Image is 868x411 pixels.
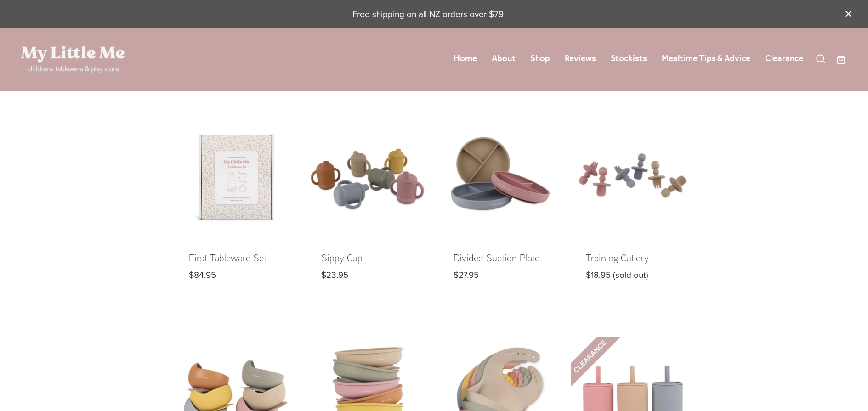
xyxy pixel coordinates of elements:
a: Reviews [565,51,596,67]
a: Mealtime Tips & Advice [662,51,750,67]
a: Home [454,51,477,67]
p: Free shipping on all NZ orders over $79 [21,8,834,20]
a: About [492,51,516,67]
a: Clearance [765,51,803,67]
a: My Little Me Ltd homepage [21,46,186,73]
a: Stockists [611,51,647,67]
a: Shop [530,51,550,67]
